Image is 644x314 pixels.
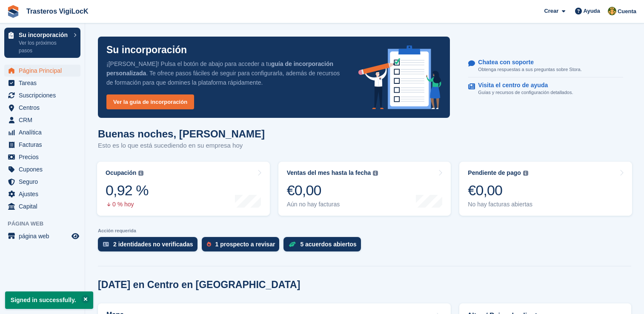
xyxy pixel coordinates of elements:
p: Obtenga respuestas a sus preguntas sobre Stora. [478,66,581,73]
a: menu [4,102,80,114]
span: Crear [544,7,558,15]
span: Cuenta [618,7,636,16]
span: Página web [8,220,85,228]
div: 5 acuerdos abiertos [300,241,356,248]
a: menu [4,151,80,163]
img: deal-1b604bf984904fb50ccaf53a9ad4b4a5d6e5aea283cecdc64d6e3604feb123c2.svg [289,241,296,247]
span: Precios [19,151,70,163]
a: Trasteros VigiLocK [23,4,92,18]
h1: Buenas noches, [PERSON_NAME] [98,128,265,140]
p: Su incorporación [19,32,69,38]
a: menu [4,176,80,188]
span: Tareas [19,77,70,89]
span: Centros [19,102,70,114]
a: Ventas del mes hasta la fecha €0,00 Aún no hay facturas [278,162,451,216]
h2: [DATE] en Centro en [GEOGRAPHIC_DATA] [98,279,300,291]
img: onboarding-info-6c161a55d2c0e0a8cae90662b2fe09162a5109e8cc188191df67fb4f79e88e88.svg [358,46,442,109]
a: menu [4,126,80,138]
a: menu [4,200,80,212]
span: Analítica [19,126,70,138]
a: 1 prospecto a revisar [202,237,284,256]
a: menu [4,188,80,200]
span: Página Principal [19,65,70,77]
img: icon-info-grey-7440780725fd019a000dd9b08b2336e03edf1995a4989e88bcd33f0948082b44.svg [373,171,378,176]
div: 0 % hoy [106,201,149,208]
a: Su incorporación Ver los próximos pasos [4,28,80,58]
a: menu [4,77,80,89]
span: Suscripciones [19,89,70,101]
a: menu [4,114,80,126]
img: icon-info-grey-7440780725fd019a000dd9b08b2336e03edf1995a4989e88bcd33f0948082b44.svg [138,171,143,176]
div: €0,00 [287,182,378,199]
div: Pendiente de pago [468,169,521,177]
a: menu [4,163,80,175]
a: Vista previa de la tienda [70,231,80,241]
p: Chatea con soporte [478,59,575,66]
div: €0,00 [468,182,532,199]
a: Pendiente de pago €0,00 No hay facturas abiertas [459,162,632,216]
p: Signed in successfully. [5,291,93,309]
p: Acción requerida [98,228,631,234]
a: menú [4,230,80,242]
div: 1 prospecto a revisar [215,241,275,248]
p: Guías y recursos de configuración detallados. [478,89,573,96]
span: página web [19,230,70,242]
span: CRM [19,114,70,126]
img: icon-info-grey-7440780725fd019a000dd9b08b2336e03edf1995a4989e88bcd33f0948082b44.svg [523,171,528,176]
span: Seguro [19,176,70,188]
span: Ajustes [19,188,70,200]
a: Chatea con soporte Obtenga respuestas a sus preguntas sobre Stora. [468,54,623,78]
div: Aún no hay facturas [287,201,378,208]
img: prospect-51fa495bee0391a8d652442698ab0144808aea92771e9ea1ae160a38d050c398.svg [207,242,211,247]
a: 5 acuerdos abiertos [283,237,365,256]
p: Su incorporación [106,45,187,55]
img: Arantxa Villegas [608,7,616,15]
a: 2 identidades no verificadas [98,237,202,256]
p: ¡[PERSON_NAME]! Pulsa el botón de abajo para acceder a tu . Te ofrece pasos fáciles de seguir par... [106,59,345,87]
img: verify_identity-adf6edd0f0f0b5bbfe63781bf79b02c33cf7c696d77639b501bdc392416b5a36.svg [103,242,109,247]
div: Ventas del mes hasta la fecha [287,169,371,177]
a: menu [4,139,80,151]
div: No hay facturas abiertas [468,201,532,208]
span: Facturas [19,139,70,151]
p: Ver los próximos pasos [19,39,69,54]
a: Visita el centro de ayuda Guías y recursos de configuración detallados. [468,77,623,100]
p: Esto es lo que está sucediendo en su empresa hoy [98,141,265,151]
p: Visita el centro de ayuda [478,82,566,89]
a: menu [4,89,80,101]
span: Ayuda [584,7,600,15]
span: Cupones [19,163,70,175]
a: Ocupación 0,92 % 0 % hoy [97,162,270,216]
div: 0,92 % [106,182,149,199]
div: Ocupación [106,169,136,177]
a: menu [4,65,80,77]
a: Ver la guía de incorporación [106,94,194,109]
div: 2 identidades no verificadas [113,241,193,248]
span: Capital [19,200,70,212]
img: stora-icon-8386f47178a22dfd0bd8f6a31ec36ba5ce8667c1dd55bd0f319d3a0aa187defe.svg [7,5,20,18]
